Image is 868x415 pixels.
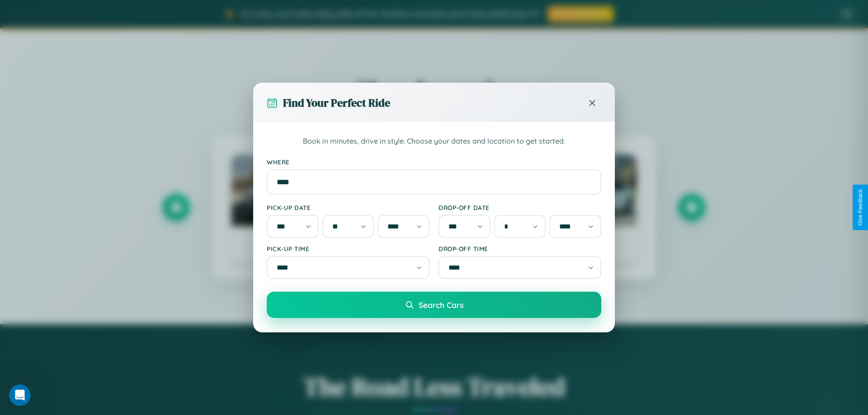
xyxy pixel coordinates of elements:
span: Search Cars [419,300,463,310]
label: Drop-off Date [439,204,601,211]
label: Pick-up Time [267,245,429,252]
h3: Find Your Perfect Ride [283,95,390,110]
p: Book in minutes, drive in style. Choose your dates and location to get started. [267,135,601,147]
label: Pick-up Date [267,204,429,211]
button: Search Cars [267,292,601,318]
label: Where [267,158,601,166]
label: Drop-off Time [439,245,601,252]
